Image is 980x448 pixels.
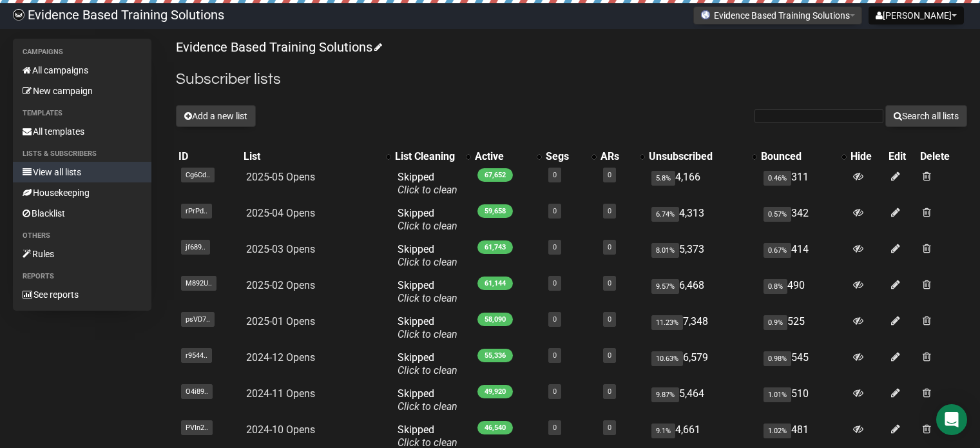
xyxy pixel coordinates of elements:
[398,279,457,304] span: Skipped
[13,81,151,101] a: New campaign
[649,150,746,163] div: Unsubscribed
[850,150,883,163] div: Hide
[398,207,457,232] span: Skipped
[608,424,611,432] a: 0
[936,404,967,435] div: Open Intercom Messenger
[181,348,212,363] span: r9544..
[181,204,212,219] span: rPrPd..
[758,382,848,418] td: 510
[553,243,557,251] a: 0
[920,150,965,163] div: Delete
[651,424,675,438] span: 9.1%
[608,279,611,287] a: 0
[758,346,848,382] td: 545
[475,150,530,163] div: Active
[477,277,513,290] span: 61,144
[598,148,646,166] th: ARs: No sort applied, activate to apply an ascending sort
[651,207,679,222] span: 6.74%
[13,182,151,203] a: Housekeeping
[886,148,918,166] th: Edit: No sort applied, sorting is disabled
[889,150,916,163] div: Edit
[246,171,315,183] a: 2025-05 Opens
[13,284,151,305] a: See reports
[651,279,679,294] span: 9.57%
[246,351,315,364] a: 2024-12 Opens
[398,315,457,340] span: Skipped
[758,238,848,274] td: 414
[178,150,238,163] div: ID
[651,243,679,258] span: 8.01%
[241,148,393,166] th: List: No sort applied, activate to apply an ascending sort
[764,387,791,402] span: 1.01%
[600,150,633,163] div: ARs
[13,106,151,121] li: Templates
[246,424,315,436] a: 2024-10 Opens
[176,39,380,55] a: Evidence Based Training Solutions
[472,148,543,166] th: Active: No sort applied, activate to apply an ascending sort
[764,279,787,294] span: 0.8%
[758,274,848,310] td: 490
[398,256,457,268] a: Click to clean
[13,162,151,182] a: View all lists
[477,204,513,218] span: 59,658
[398,184,457,196] a: Click to clean
[608,207,611,215] a: 0
[13,269,151,284] li: Reports
[553,279,557,287] a: 0
[13,44,151,60] li: Campaigns
[693,6,862,24] button: Evidence Based Training Solutions
[764,171,791,186] span: 0.46%
[646,346,759,382] td: 6,579
[398,328,457,340] a: Click to clean
[477,385,513,398] span: 49,920
[13,244,151,264] a: Rules
[477,349,513,362] span: 55,336
[764,315,787,330] span: 0.9%
[13,9,24,21] img: 6a635aadd5b086599a41eda90e0773ac
[398,171,457,196] span: Skipped
[246,315,315,327] a: 2025-01 Opens
[246,279,315,291] a: 2025-02 Opens
[477,168,513,182] span: 67,652
[246,207,315,219] a: 2025-04 Opens
[646,202,759,238] td: 4,313
[13,146,151,162] li: Lists & subscribers
[477,240,513,254] span: 61,743
[13,121,151,142] a: All templates
[398,220,457,232] a: Click to clean
[646,274,759,310] td: 6,468
[608,387,611,396] a: 0
[553,315,557,324] a: 0
[646,382,759,418] td: 5,464
[176,68,967,91] h2: Subscriber lists
[13,60,151,81] a: All campaigns
[885,105,967,127] button: Search all lists
[764,424,791,438] span: 1.02%
[651,171,675,186] span: 5.8%
[553,424,557,432] a: 0
[608,315,611,324] a: 0
[646,166,759,202] td: 4,166
[651,387,679,402] span: 9.87%
[181,312,215,327] span: psVD7..
[477,421,513,434] span: 46,540
[398,292,457,304] a: Click to clean
[700,10,711,20] img: favicons
[181,420,213,435] span: PVIn2..
[246,387,315,400] a: 2024-11 Opens
[764,351,791,366] span: 0.98%
[758,148,848,166] th: Bounced: No sort applied, activate to apply an ascending sort
[758,166,848,202] td: 311
[646,238,759,274] td: 5,373
[395,150,459,163] div: List Cleaning
[181,240,210,255] span: jf689..
[608,351,611,360] a: 0
[848,148,885,166] th: Hide: No sort applied, sorting is disabled
[13,203,151,224] a: Blacklist
[764,207,791,222] span: 0.57%
[918,148,967,166] th: Delete: No sort applied, sorting is disabled
[392,148,472,166] th: List Cleaning: No sort applied, activate to apply an ascending sort
[758,310,848,346] td: 525
[758,202,848,238] td: 342
[176,105,256,127] button: Add a new list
